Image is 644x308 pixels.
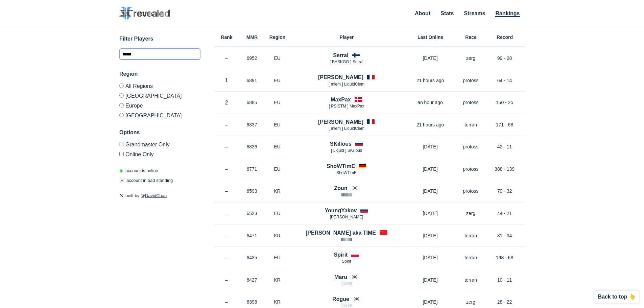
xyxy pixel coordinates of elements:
h6: Last Online [403,35,457,40]
p: account is online [119,167,158,174]
p: zerg [457,299,484,305]
p: protoss [457,143,484,150]
p: 21 hours ago [403,121,457,128]
p: protoss [457,166,484,172]
h4: Maru [334,273,347,281]
p: [DATE] [403,232,457,239]
span: llllllllllll [341,237,352,242]
input: Europe [119,103,124,108]
p: KR [265,188,290,194]
span: lIlIlIlIlllI [340,281,352,286]
span: ◉ [119,168,123,173]
p: 6836 [239,143,265,150]
span: [ BASKGG ] Serral [330,60,363,64]
p: 6593 [239,188,265,194]
h3: Options [119,128,200,137]
span: [ mlem ] LiquidClem [329,126,364,131]
p: – [214,121,239,128]
span: IIIIllIIllI [341,193,352,197]
p: 81 - 34 [484,232,525,239]
p: – [214,232,239,239]
label: Only Show accounts currently in Grandmaster [119,142,200,149]
span: Spirit [342,259,351,264]
p: – [214,210,239,217]
p: EU [265,166,290,172]
p: 6398 [239,299,265,305]
p: terran [457,277,484,283]
p: [DATE] [403,210,457,217]
h4: SKillous [330,140,352,148]
p: EU [265,254,290,261]
p: 28 - 22 [484,299,525,305]
p: 6837 [239,121,265,128]
h4: [PERSON_NAME] [318,73,363,81]
p: 21 hours ago [403,77,457,84]
h4: [PERSON_NAME] [318,118,363,126]
p: 171 - 68 [484,121,525,128]
p: EU [265,55,290,62]
p: 79 - 32 [484,188,525,194]
p: – [214,143,239,150]
p: 6523 [239,210,265,217]
p: KR [265,299,290,305]
p: terran [457,121,484,128]
p: – [214,55,239,62]
p: 2 [214,99,239,106]
p: 168 - 68 [484,254,525,261]
p: EU [265,143,290,150]
p: protoss [457,188,484,194]
a: Stats [440,10,454,16]
h6: Region [265,35,290,40]
p: an hour ago [403,99,457,106]
p: [DATE] [403,188,457,194]
p: KR [265,277,290,283]
p: 1 [214,76,239,84]
input: [GEOGRAPHIC_DATA] [119,113,124,117]
img: SC2 Revealed [119,7,170,20]
p: 150 - 25 [484,99,525,106]
p: [DATE] [403,143,457,150]
span: [ Lіquіd ] SKillous [331,148,362,153]
h3: Filter Players [119,35,200,43]
p: protoss [457,99,484,106]
label: Only show accounts currently laddering [119,149,200,157]
p: 6771 [239,166,265,172]
p: 6952 [239,55,265,62]
p: EU [265,77,290,84]
input: Grandmaster Only [119,142,124,146]
h6: Record [484,35,525,40]
p: zerg [457,210,484,217]
h4: YoungYakov [325,207,357,214]
input: [GEOGRAPHIC_DATA] [119,93,124,98]
h6: Rank [214,35,239,40]
p: 6471 [239,232,265,239]
p: – [214,188,239,194]
p: [DATE] [403,299,457,305]
p: zerg [457,55,484,62]
p: EU [265,210,290,217]
span: lIlIlIlIlIll [340,303,352,308]
p: [DATE] [403,254,457,261]
span: [ mlem ] LiquidClem [329,82,364,87]
p: 99 - 28 [484,55,525,62]
p: [DATE] [403,166,457,172]
p: [DATE] [403,55,457,62]
p: KR [265,232,290,239]
h4: Zoun [334,184,347,192]
h4: Rogue [332,295,349,303]
h4: MaxPax [331,96,351,103]
label: Europe [119,100,200,110]
a: DavidChan [145,193,167,198]
h6: MMR [239,35,265,40]
span: ☠️ [119,178,125,183]
input: All Regions [119,84,124,88]
label: [GEOGRAPHIC_DATA] [119,91,200,100]
a: About [415,10,430,16]
p: 6435 [239,254,265,261]
p: 6427 [239,277,265,283]
p: built by @ [119,192,200,199]
p: – [214,254,239,261]
span: 🛠 [119,193,124,198]
p: 42 - 11 [484,143,525,150]
h4: ShoWTimE [327,162,355,170]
